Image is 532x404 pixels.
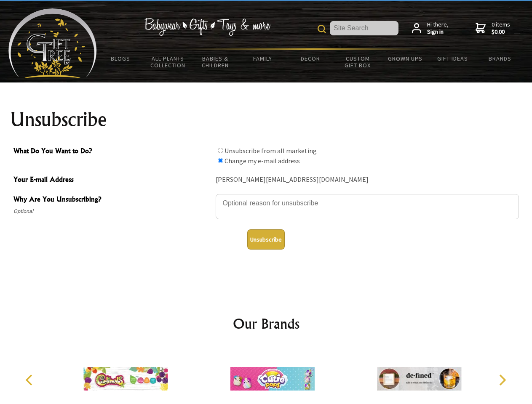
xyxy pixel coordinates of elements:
a: Decor [286,50,334,67]
img: Babyware - Gifts - Toys and more... [8,8,97,78]
a: Brands [476,50,524,67]
h2: Our Brands [17,314,516,334]
span: Your E-mail Address [13,174,211,186]
h1: Unsubscribe [10,109,522,130]
button: Next [493,371,511,389]
input: Site Search [330,21,398,35]
a: Family [239,50,287,67]
span: Optional [13,206,211,216]
strong: $0.00 [492,28,510,36]
a: 0 items$0.00 [476,21,510,36]
label: Unsubscribe from all marketing [225,146,317,155]
span: What Do You Want to Do? [13,146,211,158]
div: [PERSON_NAME][EMAIL_ADDRESS][DOMAIN_NAME] [216,173,519,186]
span: Why Are You Unsubscribing? [13,194,211,206]
label: Change my e-mail address [225,157,300,165]
a: Hi there,Sign in [412,21,449,36]
span: Hi there, [427,21,449,36]
button: Unsubscribe [247,229,285,250]
span: 0 items [492,21,510,36]
strong: Sign in [427,28,449,36]
button: Previous [21,371,40,389]
input: What Do You Want to Do? [218,158,223,163]
img: product search [318,25,326,33]
input: What Do You Want to Do? [218,148,223,153]
img: Babywear - Gifts - Toys & more [144,18,270,36]
a: Gift Ideas [429,50,476,67]
a: Custom Gift Box [334,50,382,74]
a: Babies & Children [192,50,239,74]
a: Grown Ups [381,50,429,67]
textarea: Why Are You Unsubscribing? [216,194,519,219]
a: All Plants Collection [144,50,192,74]
a: BLOGS [97,50,144,67]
